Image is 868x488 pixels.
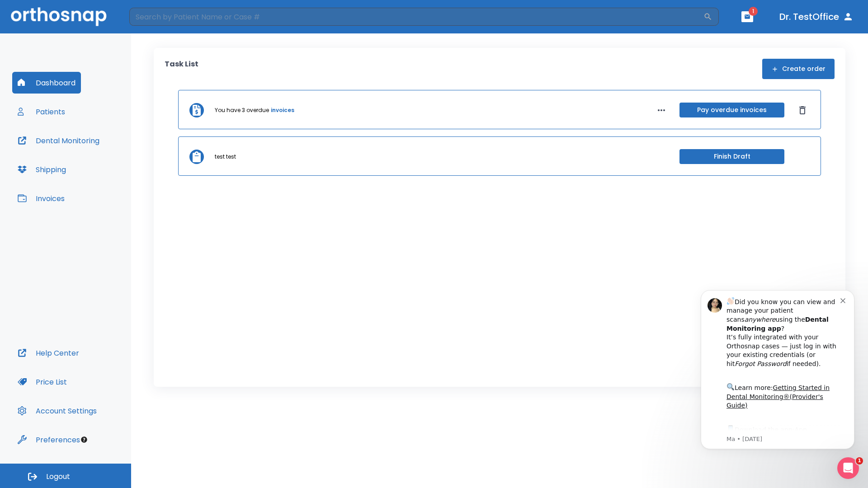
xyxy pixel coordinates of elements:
[12,429,85,450] button: Preferences
[679,103,784,117] button: Pay overdue invoices
[795,103,810,117] button: Dismiss
[46,472,70,482] span: Logout
[12,72,81,94] button: Dashboard
[215,153,236,161] p: test test
[12,400,102,422] button: Account Settings
[271,106,294,114] a: invoices
[12,159,71,180] button: Shipping
[837,457,859,479] iframe: Intercom live chat
[11,7,107,26] img: Orthosnap
[12,130,105,151] button: Dental Monitoring
[762,59,835,79] button: Create order
[165,59,198,79] p: Task List
[749,7,758,16] span: 1
[12,101,71,122] button: Patients
[687,279,868,483] iframe: Intercom notifications message
[856,457,863,465] span: 1
[679,149,784,164] button: Finish Draft
[776,9,857,25] button: Dr. TestOffice
[215,106,269,114] p: You have 3 overdue
[80,436,88,444] div: Tooltip anchor
[129,8,703,26] input: Search by Patient Name or Case #
[12,371,72,393] button: Price List
[12,188,70,209] button: Invoices
[12,342,85,364] button: Help Center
